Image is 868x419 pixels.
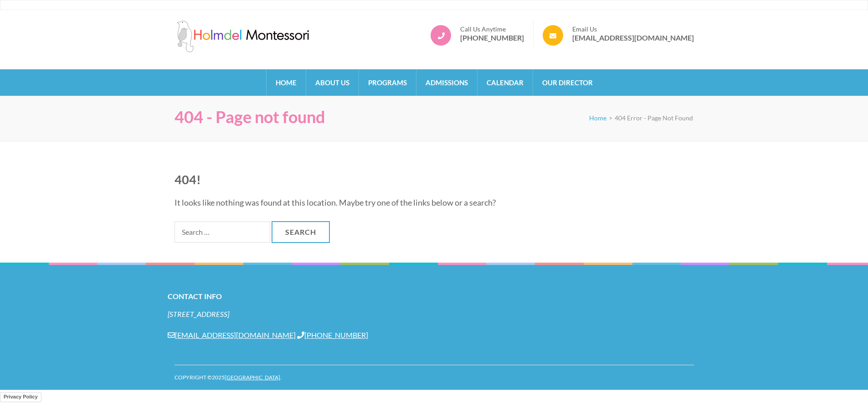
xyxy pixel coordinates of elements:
[225,374,280,381] a: [GEOGRAPHIC_DATA]
[175,107,325,127] h1: 404 - Page not found
[359,69,416,96] a: Programs
[175,365,694,390] div: Copyright ©2025 .
[267,69,306,96] a: Home
[175,21,311,52] img: Holmdel Montessori School
[460,33,524,42] a: [PHONE_NUMBER]
[175,196,687,209] p: It looks like nothing was found at this location. Maybe try one of the links below or a search?
[168,331,296,339] a: [EMAIL_ADDRESS][DOMAIN_NAME]
[168,309,701,319] address: [STREET_ADDRESS]
[306,69,359,96] a: About Us
[297,331,368,339] a: [PHONE_NUMBER]
[589,114,606,122] a: Home
[609,114,612,122] span: >
[416,69,477,96] a: Admissions
[175,173,687,186] h2: 404!
[478,69,533,96] a: Calendar
[460,25,524,33] span: Call Us Anytime
[572,25,694,33] span: Email Us
[168,290,701,303] h2: Contact Info
[533,69,602,96] a: Our Director
[572,33,694,42] a: [EMAIL_ADDRESS][DOMAIN_NAME]
[272,221,330,243] input: Search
